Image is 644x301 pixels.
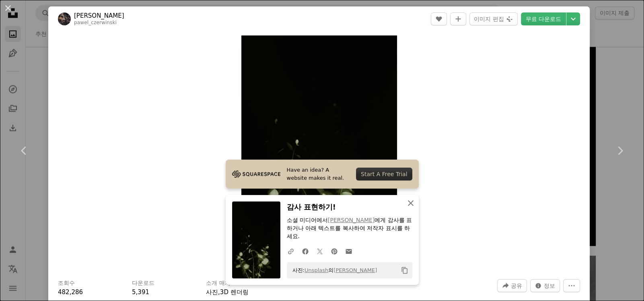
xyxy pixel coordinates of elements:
span: 공유 [511,280,522,292]
button: 이미지 편집 [469,12,517,25]
a: 무료 다운로드 [521,12,566,25]
button: 더 많은 작업 [563,279,580,292]
button: 이 이미지 확대 [241,35,397,270]
span: Have an idea? A website makes it real. [287,166,350,182]
a: pawel_czerwinski [74,20,117,25]
a: Twitter에 공유 [313,243,327,259]
span: , [218,289,220,296]
button: 좋아요 [431,12,447,25]
a: 다음 [596,112,644,189]
h3: 소개 매체 [206,279,230,287]
a: [PERSON_NAME] [74,12,124,20]
img: Pawel Czerwinski의 프로필로 이동 [58,12,71,25]
a: Have an idea? A website makes it real.Start A Free Trial [226,160,419,189]
div: Start A Free Trial [356,168,412,181]
span: 482,286 [58,289,83,296]
a: Unsplash [305,267,328,273]
h3: 다운로드 [132,279,154,287]
h3: 조회수 [58,279,75,287]
img: file-1705255347840-230a6ab5bca9image [232,168,280,180]
img: 많은 녹색 식물로 가득 찬 꽃병 [241,35,397,270]
button: 클립보드에 복사하기 [398,264,412,277]
a: Facebook에 공유 [298,243,313,259]
a: 이메일로 공유에 공유 [342,243,356,259]
a: Pinterest에 공유 [327,243,342,259]
button: 다운로드 크기 선택 [566,12,580,25]
button: 이 이미지 공유 [497,279,527,292]
button: 컬렉션에 추가 [450,12,466,25]
h3: 감사 표현하기! [287,201,412,213]
a: 사진 [206,289,218,296]
span: 사진: 의 [288,264,377,277]
button: 이 이미지 관련 통계 [530,279,560,292]
a: 3D 렌더링 [220,289,249,296]
span: 5,391 [132,289,149,296]
p: 소셜 미디어에서 에게 감사를 표하거나 아래 텍스트를 복사하여 저작자 표시를 하세요. [287,216,412,241]
span: 정보 [544,280,555,292]
a: [PERSON_NAME] [328,217,374,223]
a: [PERSON_NAME] [333,267,377,273]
